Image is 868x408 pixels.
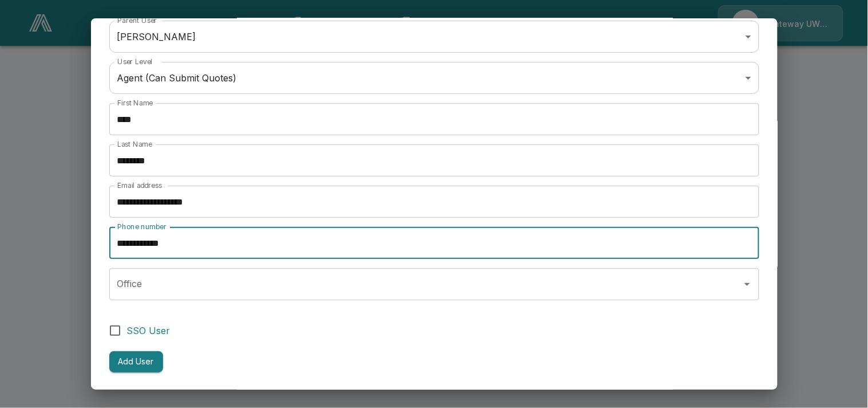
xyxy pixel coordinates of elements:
[109,351,163,372] button: Add User
[127,324,171,338] span: SSO User
[739,276,755,292] button: Open
[109,62,759,94] div: Agent (Can Submit Quotes)
[117,15,157,25] label: Parent User
[109,21,759,53] div: [PERSON_NAME]
[117,222,167,232] label: Phone number
[117,139,152,149] label: Last Name
[117,98,153,108] label: First Name
[117,181,162,190] label: Email address
[117,57,153,66] label: User Level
